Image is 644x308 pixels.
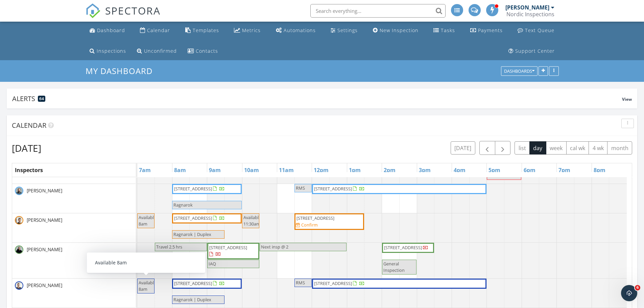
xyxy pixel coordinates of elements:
[12,141,41,155] h2: [DATE]
[515,141,530,155] button: list
[87,24,128,37] a: Dashboard
[39,96,44,101] span: 64
[25,217,64,223] span: [PERSON_NAME]
[12,94,622,103] div: Alerts
[25,282,64,289] span: [PERSON_NAME]
[529,141,546,155] button: day
[15,281,23,290] img: thumbnail_nordic_29a1592.jpg
[296,280,305,286] span: RMS
[566,141,589,155] button: cal wk
[312,165,330,175] a: 12pm
[172,165,188,175] a: 8am
[622,96,632,102] span: View
[522,165,537,175] a: 6pm
[147,27,170,33] div: Calendar
[479,141,495,155] button: Previous day
[504,69,534,74] div: Dashboards
[515,48,555,54] div: Support Center
[383,261,405,273] span: General Inspection
[174,186,212,192] span: [STREET_ADDRESS]
[207,165,222,175] a: 9am
[25,187,64,194] span: [PERSON_NAME]
[380,27,419,33] div: New Inspection
[174,215,212,221] span: [STREET_ADDRESS]
[12,121,46,130] span: Calendar
[314,280,352,286] span: [STREET_ADDRESS]
[314,186,352,192] span: [STREET_ADDRESS]
[209,261,216,267] span: IAQ
[15,166,43,174] span: Inspectors
[209,244,247,251] span: [STREET_ADDRESS]
[506,11,554,18] div: Nordic Inspections
[231,24,263,37] a: Metrics
[87,45,129,57] a: Inspections
[105,3,161,18] span: SPECTORA
[431,24,458,37] a: Tasks
[546,141,567,155] button: week
[134,45,180,57] a: Unconfirmed
[310,4,446,18] input: Search everything...
[296,185,305,191] span: RMS
[242,165,261,175] a: 10am
[506,45,557,57] a: Support Center
[139,280,156,292] span: Available 8am
[592,165,607,175] a: 8pm
[328,24,360,37] a: Settings
[525,27,554,33] div: Text Queue
[173,231,211,237] span: Ragnarok | Duplex
[15,216,23,224] img: thumbnail_nordic__29a1584.jpg
[183,24,222,37] a: Templates
[284,27,316,33] div: Automations
[621,285,637,301] iframe: Intercom live chat
[505,4,549,11] div: [PERSON_NAME]
[277,165,295,175] a: 11am
[15,187,23,195] img: benappel2.png
[173,297,211,303] span: Ragnarok | Duplex
[337,27,358,33] div: Settings
[185,45,221,57] a: Contacts
[86,3,100,18] img: The Best Home Inspection Software - Spectora
[261,244,288,250] span: Next insp @ 2
[242,27,261,33] div: Metrics
[495,141,511,155] button: Next day
[382,165,397,175] a: 2pm
[589,141,607,155] button: 4 wk
[243,214,261,227] span: Available 11:30am
[607,141,632,155] button: month
[487,165,502,175] a: 5pm
[296,215,334,221] span: [STREET_ADDRESS]
[86,9,161,23] a: SPECTORA
[370,24,421,37] a: New Inspection
[137,165,152,175] a: 7am
[635,285,640,290] span: 6
[25,246,64,253] span: [PERSON_NAME]
[196,48,218,54] div: Contacts
[193,27,219,33] div: Templates
[452,165,467,175] a: 4pm
[441,27,455,33] div: Tasks
[97,27,125,33] div: Dashboard
[501,67,538,76] button: Dashboards
[86,65,158,76] a: My Dashboard
[301,222,318,228] div: Confirm
[384,244,422,251] span: [STREET_ADDRESS]
[174,280,212,286] span: [STREET_ADDRESS]
[139,214,156,227] span: Available 8am
[156,244,182,250] span: Travel 2.5 hrs
[173,202,193,208] span: Ragnarok
[417,165,432,175] a: 3pm
[97,48,126,54] div: Inspections
[15,245,23,254] img: ben_zerr_2021.jpg2.jpg
[557,165,572,175] a: 7pm
[478,27,503,33] div: Payments
[451,141,475,155] button: [DATE]
[137,24,173,37] a: Calendar
[468,24,505,37] a: Payments
[515,24,557,37] a: Text Queue
[144,48,177,54] div: Unconfirmed
[347,165,362,175] a: 1pm
[273,24,318,37] a: Automations (Advanced)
